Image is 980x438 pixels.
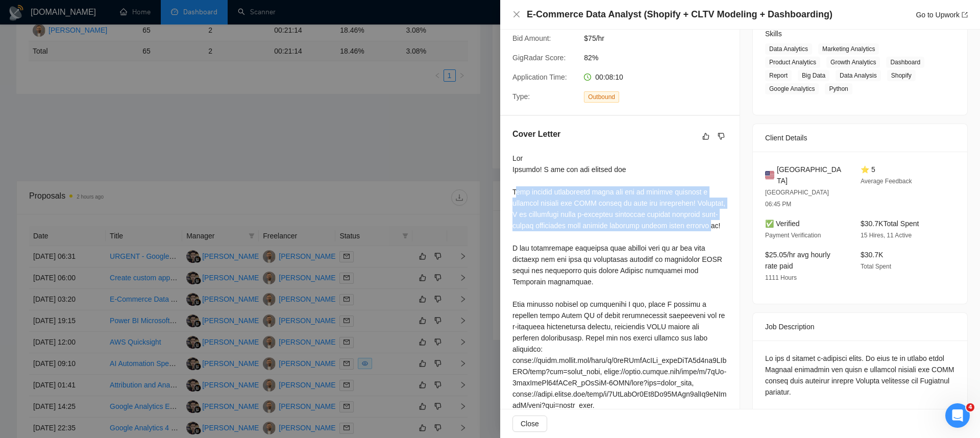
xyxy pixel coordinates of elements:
div: Job Description [765,313,955,340]
span: Shopify [887,70,916,81]
span: [GEOGRAPHIC_DATA] [777,164,844,186]
span: GigRadar Score: [512,54,566,62]
span: 1111 Hours [765,274,797,281]
span: close [512,10,521,18]
span: Product Analytics [765,57,820,68]
span: Marketing Analytics [818,43,879,55]
span: 4 [966,403,974,411]
span: Growth Analytics [826,57,880,68]
h4: E-Commerce Data Analyst (Shopify + CLTV Modeling + Dashboarding) [527,8,832,21]
span: clock-circle [584,74,591,81]
span: $25.05/hr avg hourly rate paid [765,251,830,270]
span: Bid Amount: [512,34,551,42]
span: Outbound [584,91,619,103]
span: dislike [718,132,725,140]
span: Close [521,418,539,429]
span: Data Analysis [836,70,881,81]
button: Close [512,10,521,19]
span: Big Data [798,70,829,81]
span: ⭐ 5 [861,165,875,174]
span: Skills [765,30,782,38]
span: Data Analytics [765,43,812,55]
a: Go to Upworkexport [916,11,968,19]
span: $30.7K [861,251,883,259]
div: Client Details [765,124,955,152]
span: Average Feedback [861,178,912,185]
span: like [702,132,709,140]
span: 00:08:10 [595,73,623,81]
span: Type: [512,92,530,101]
img: 🇺🇸 [765,169,774,181]
span: Dashboard [886,57,924,68]
span: Application Time: [512,73,567,81]
span: Python [825,83,852,94]
span: export [962,12,968,18]
button: dislike [715,130,727,142]
span: Total Spent [861,263,891,270]
span: Report [765,70,792,81]
span: $30.7K Total Spent [861,220,919,228]
span: $75/hr [584,33,737,44]
span: [GEOGRAPHIC_DATA] 06:45 PM [765,189,829,208]
iframe: Intercom live chat [945,403,970,428]
button: Close [512,416,547,432]
button: like [700,130,712,142]
span: ✅ Verified [765,220,800,228]
span: Google Analytics [765,83,819,94]
span: Payment Verification [765,232,821,239]
span: 15 Hires, 11 Active [861,232,912,239]
span: 82% [584,52,737,63]
h5: Cover Letter [512,128,560,140]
